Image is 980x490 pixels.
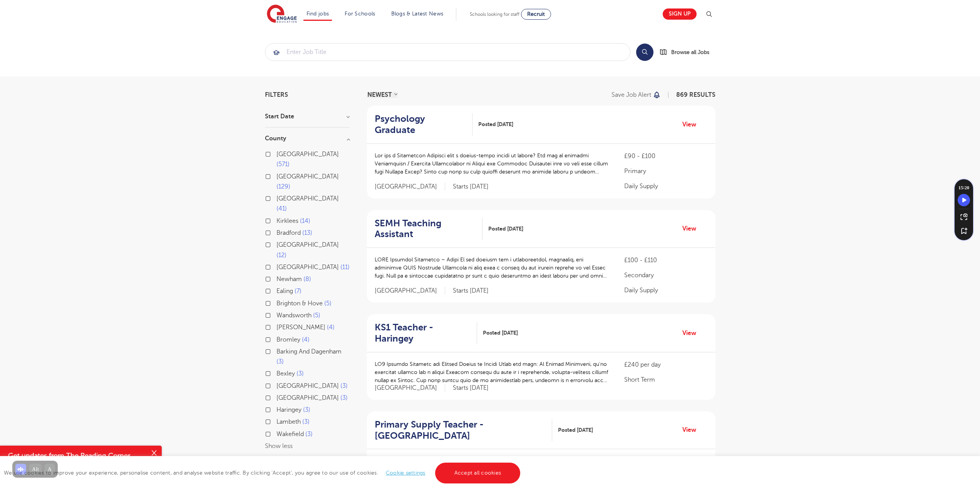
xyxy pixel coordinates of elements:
input: Bexley 3 [276,370,281,375]
input: Barking And Dagenham 3 [276,348,281,353]
span: [GEOGRAPHIC_DATA] [276,173,339,180]
a: View [682,224,702,234]
a: Find jobs [307,11,329,17]
input: Kirklees 14 [276,217,281,222]
span: Schools looking for staff [470,12,519,17]
span: [GEOGRAPHIC_DATA] [276,394,339,401]
span: [PERSON_NAME] [276,324,325,331]
input: [GEOGRAPHIC_DATA] 11 [276,264,281,269]
button: Save job alert [611,92,661,98]
p: £100 - £110 [624,256,707,265]
span: Posted [DATE] [483,329,518,337]
span: Wakefield [276,431,304,438]
span: 4 [302,336,310,343]
span: Kirklees [276,217,298,224]
span: Newham [276,276,302,283]
h2: Primary Supply Teacher - [GEOGRAPHIC_DATA] [375,419,546,441]
span: Lambeth [276,418,301,425]
span: Filters [265,92,288,98]
input: [GEOGRAPHIC_DATA] 3 [276,394,281,399]
span: 5 [324,300,332,307]
input: [PERSON_NAME] 4 [276,324,281,329]
h2: SEMH Teaching Assistant [375,218,477,240]
span: Bexley [276,370,295,377]
span: 571 [276,161,290,168]
span: 14 [300,217,310,224]
p: Short Term [624,375,707,384]
span: [GEOGRAPHIC_DATA] [276,264,339,271]
span: 3 [305,431,313,438]
a: Browse all Jobs [660,48,715,57]
span: 41 [276,205,287,212]
span: [GEOGRAPHIC_DATA] [276,382,339,389]
span: 8 [303,276,311,283]
input: Submit [265,44,630,61]
a: Sign up [663,8,697,20]
span: 3 [276,358,284,365]
p: Starts [DATE] [453,384,489,392]
span: 3 [297,370,304,377]
input: Ealing 7 [276,288,281,293]
span: 13 [302,229,312,236]
p: Daily Supply [624,182,707,191]
p: Secondary [624,271,707,280]
input: Bromley 4 [276,336,281,341]
span: 3 [302,418,310,425]
a: View [682,425,702,435]
div: Submit [265,43,630,61]
input: Brighton & Hove 5 [276,300,281,305]
h3: County [265,135,350,141]
span: [GEOGRAPHIC_DATA] [375,183,445,191]
button: Search [636,44,653,61]
h4: Get updates from The Reading Corner [8,451,146,461]
span: 129 [276,183,290,190]
span: Ealing [276,288,293,295]
h3: Start Date [265,113,350,120]
p: LORE Ipsumdol Sitametco – Adipi El sed doeiusm tem i utlaboreetdol, magnaaliq, eni adminimve QUIS... [375,256,609,280]
span: [GEOGRAPHIC_DATA] [375,287,445,295]
p: £240 per day [624,360,707,369]
input: [GEOGRAPHIC_DATA] 3 [276,382,281,387]
p: £90 - £100 [624,152,707,161]
span: Posted [DATE] [488,225,523,233]
input: Newham 8 [276,276,281,281]
a: Primary Supply Teacher - [GEOGRAPHIC_DATA] [375,419,552,441]
span: 7 [295,288,302,295]
input: Bradford 13 [276,229,281,234]
input: Wandsworth 5 [276,312,281,317]
button: Close [146,446,162,461]
span: 869 RESULTS [676,91,715,98]
input: [GEOGRAPHIC_DATA] 129 [276,173,281,178]
img: Engage Education [267,5,297,24]
p: Save job alert [611,92,651,98]
a: Psychology Graduate [375,113,473,136]
span: Recruit [527,11,545,17]
span: 11 [340,264,350,271]
span: Barking And Dagenham [276,348,342,355]
a: SEMH Teaching Assistant [375,218,483,240]
span: 3 [340,382,348,389]
p: Daily Supply [624,286,707,295]
span: Haringey [276,406,302,413]
a: View [682,328,702,338]
a: For Schools [345,11,375,17]
span: 12 [276,252,286,259]
span: Brighton & Hove [276,300,323,307]
input: [GEOGRAPHIC_DATA] 12 [276,241,281,246]
p: LO9 Ipsumdo Sitametc adi Elitsed Doeius te Incidi Utlab etd magn: Al Enimad Minimveni, qu’no exer... [375,360,609,384]
a: KS1 Teacher - Haringey [375,322,477,344]
span: 5 [313,312,320,319]
a: Accept all cookies [435,463,521,483]
input: Wakefield 3 [276,431,281,436]
h2: Psychology Graduate [375,113,467,136]
p: Starts [DATE] [453,183,489,191]
span: [GEOGRAPHIC_DATA] [276,151,339,158]
input: Lambeth 3 [276,418,281,423]
input: Haringey 3 [276,406,281,411]
span: 3 [303,406,310,413]
a: View [682,120,702,130]
span: Wandsworth [276,312,312,319]
h2: KS1 Teacher - Haringey [375,322,471,344]
button: Show less [265,443,293,450]
span: Bradford [276,229,301,236]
